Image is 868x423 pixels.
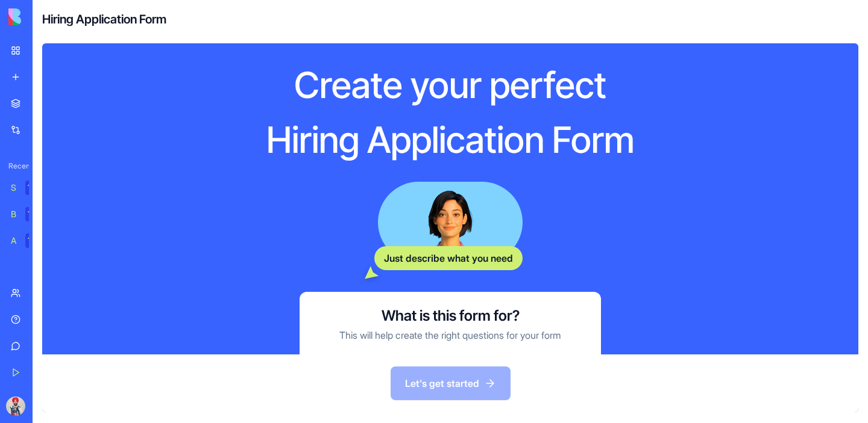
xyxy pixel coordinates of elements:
[219,63,682,108] h1: Create your perfect
[11,208,17,220] div: Banner Studio
[6,397,25,416] img: ACg8ocKqObnYYKsy7QcZniYC7JUT7q8uPq4hPi7ZZNTL9I16fXTz-Q7i=s96-c
[11,235,17,247] div: AI Ad Generator
[374,246,523,270] div: Just describe what you need
[42,11,166,28] h4: Hiring Application Form
[4,202,52,226] a: Banner StudioTRY
[382,306,520,326] h3: What is this form for?
[25,233,45,248] div: TRY
[4,161,29,171] span: Recent
[219,117,682,162] h1: Hiring Application Form
[4,176,52,200] a: Social Media Content GeneratorTRY
[11,182,17,194] div: Social Media Content Generator
[25,181,45,195] div: TRY
[8,8,83,25] img: logo
[339,328,561,342] p: This will help create the right questions for your form
[25,207,45,221] div: TRY
[4,229,52,253] a: AI Ad GeneratorTRY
